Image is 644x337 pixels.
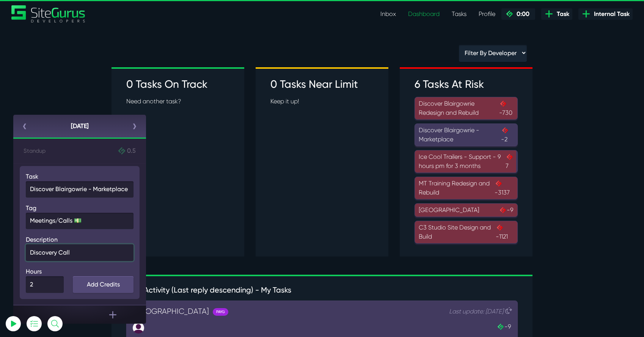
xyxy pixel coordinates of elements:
div: Ice Cool Trailers - Support - 9 hours pm for 3 months [419,152,514,171]
span: Internal Task [591,9,630,19]
h3: 6 Tasks At Risk [415,78,518,91]
p: Last update: [DATE] [449,307,511,316]
label: Tag [13,89,23,98]
div: C3 Studio Site Design and Build [419,223,514,241]
a: Add Credits [60,161,120,178]
a: Inbox [374,6,402,22]
label: Hours [13,152,28,161]
a: [GEOGRAPHIC_DATA] [133,307,209,316]
h3: 0 Tasks Near Limit [270,78,374,91]
a: Internal Task [578,8,633,20]
span: -9 [496,322,511,331]
a: Dashboard [402,6,446,22]
label: Description [13,120,44,130]
span: -9 [499,206,514,215]
span: Task [554,9,569,19]
div: Discover Blairgowrie Redesign and Rebuild [419,99,514,117]
div: MT Training Redesign and Rebuild [419,179,514,197]
div: [GEOGRAPHIC_DATA] [419,206,514,215]
a: Discover Blairgowrie - Marketplace-2 [415,123,518,146]
input: 0 [13,161,50,178]
div: Standup [10,25,38,48]
a: [GEOGRAPHIC_DATA]-9 [415,203,518,217]
span: -3137 [495,179,514,197]
p: Time: 0:30 [105,25,123,48]
h5: Task Activity (Last reply descending) - My Tasks [126,285,518,294]
a: Task [541,8,572,20]
a: Discover Blairgowrie Redesign and Rebuild-730 [415,97,518,120]
a: Ice Cool Trailers - Support - 9 hours pm for 3 months7 [415,150,518,173]
a: SiteGurus [11,5,86,22]
input: What you did during this time [13,130,120,146]
div: Discover Blairgowrie - Marketplace [419,126,514,144]
a: 0:00 [501,8,535,20]
label: Task [13,57,25,66]
p: Keep it up! [270,97,374,106]
a: Tasks [446,6,473,22]
div: PAYG [213,308,228,316]
p: Need another task? [126,97,229,106]
h3: 0 Tasks On Track [126,78,229,91]
span: 0:00 [514,10,529,17]
img: Sitegurus Logo [11,5,86,22]
span: -2 [501,126,514,144]
a: C3 Studio Site Design and Build-1121 [415,221,518,244]
span: 7 [506,152,514,171]
a: Profile [473,6,501,22]
span: -730 [499,99,514,117]
span: -1121 [496,223,514,241]
a: MT Training Redesign and Rebuild-3137 [415,177,518,199]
